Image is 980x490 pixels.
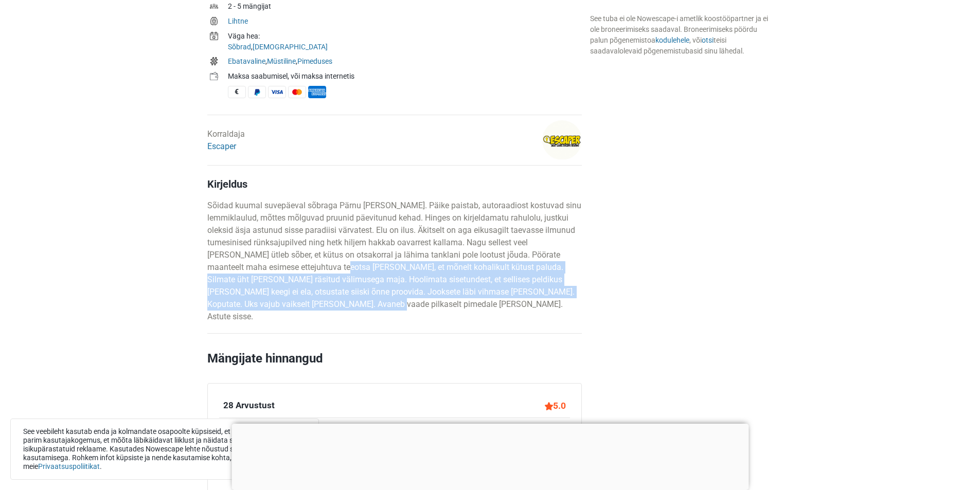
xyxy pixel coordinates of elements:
[207,141,236,151] a: Escaper
[223,399,275,412] div: 28 Arvustust
[545,399,566,412] div: 5.0
[10,419,319,480] div: See veebileht kasutab enda ja kolmandate osapoolte küpsiseid, et tuua sinuni parim kasutajakogemu...
[655,36,689,44] a: kodulehele
[228,55,582,70] td: , ,
[207,128,245,153] div: Korraldaja
[308,86,326,98] span: American Express
[207,199,582,323] p: Sõidad kuumal suvepäeval sõbraga Pärnu [PERSON_NAME]. Päike paistab, autoraadiost kostuvad sinu l...
[253,43,328,51] a: [DEMOGRAPHIC_DATA]
[228,71,582,82] div: Maksa saabumisel, või maksa internetis
[231,424,749,487] iframe: Advertisement
[288,86,306,98] span: MasterCard
[590,13,773,57] div: See tuba ei ole Nowescape-i ametlik koostööpartner ja ei ole broneerimiseks saadaval. Broneerimis...
[542,120,582,160] img: a666587afda6e89al.png
[228,31,582,42] div: Väga hea:
[228,17,248,25] a: Lihtne
[207,349,582,383] h2: Mängijate hinnangud
[267,57,296,65] a: Müstiline
[228,30,582,55] td: ,
[297,57,332,65] a: Pimeduses
[207,178,582,190] h4: Kirjeldus
[248,86,266,98] span: PayPal
[38,462,100,470] a: Privaatsuspoliitikat
[228,57,265,65] a: Ebatavaline
[702,36,714,44] a: otsi
[228,43,251,51] a: Sõbrad
[228,86,246,98] span: Sularaha
[268,86,286,98] span: Visa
